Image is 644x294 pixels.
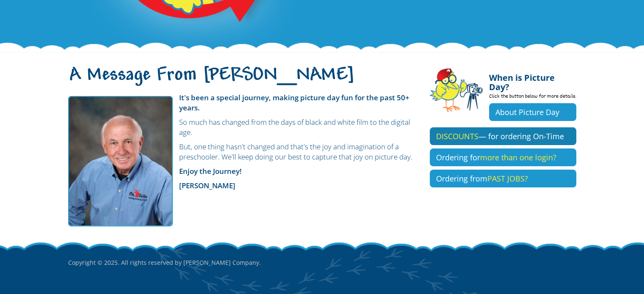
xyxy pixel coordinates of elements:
span: more than one login? [480,152,556,162]
a: About Picture Day [489,103,576,121]
p: Click the button below for more details. [489,92,576,103]
h4: When is Picture Day? [489,68,576,92]
h1: A Message From [PERSON_NAME] [68,71,417,89]
p: Copyright © 2025. All rights reserved by [PERSON_NAME] Company. [68,241,576,284]
span: PAST JOBS? [487,173,528,184]
img: Mr. Dabbs [68,96,173,226]
strong: Enjoy the Journey! [179,166,242,176]
strong: [PERSON_NAME] [179,181,235,190]
a: Ordering formore than one login? [430,148,576,166]
span: DISCOUNTS [436,131,478,141]
p: So much has changed from the days of black and white film to the digital age. [68,117,417,137]
p: But, one thing hasn't changed and that's the joy and imagination of a preschooler. We'll keep doi... [68,142,417,162]
a: Ordering fromPAST JOBS? [430,170,576,187]
strong: It's been a special journey, making picture day fun for the past 50+ years. [179,93,409,113]
a: DISCOUNTS— for ordering On-Time [430,127,576,145]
